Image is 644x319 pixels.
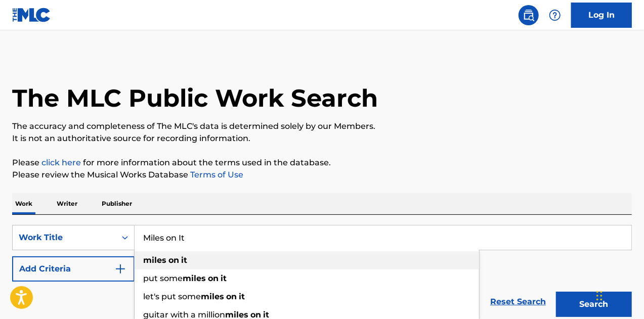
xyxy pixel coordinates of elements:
[12,120,632,132] p: The accuracy and completeness of The MLC's data is determined solely by our Members.
[12,256,135,282] button: Add Criteria
[485,291,551,313] a: Reset Search
[114,263,126,275] img: 9d2ae6d4665cec9f34b9.svg
[168,255,179,265] strong: on
[208,274,219,283] strong: on
[99,193,135,214] p: Publisher
[221,274,227,283] strong: it
[183,274,206,283] strong: miles
[201,292,224,301] strong: miles
[596,281,603,311] div: Drag
[556,292,632,317] button: Search
[143,292,201,301] span: let's put some
[519,5,539,25] a: Public Search
[12,169,632,181] p: Please review the Musical Works Database
[239,292,245,301] strong: it
[41,158,81,167] a: click here
[12,193,35,214] p: Work
[549,9,561,21] img: help
[143,274,183,283] span: put some
[143,255,166,265] strong: miles
[593,270,644,319] iframe: Chat Widget
[12,83,378,113] h1: The MLC Public Work Search
[12,8,51,22] img: MLC Logo
[12,132,632,145] p: It is not an authoritative source for recording information.
[523,9,535,21] img: search
[545,5,565,25] div: Help
[181,255,187,265] strong: it
[19,232,110,244] div: Work Title
[226,292,237,301] strong: on
[571,3,632,28] a: Log In
[188,170,243,179] a: Terms of Use
[12,157,632,169] p: Please for more information about the terms used in the database.
[54,193,80,214] p: Writer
